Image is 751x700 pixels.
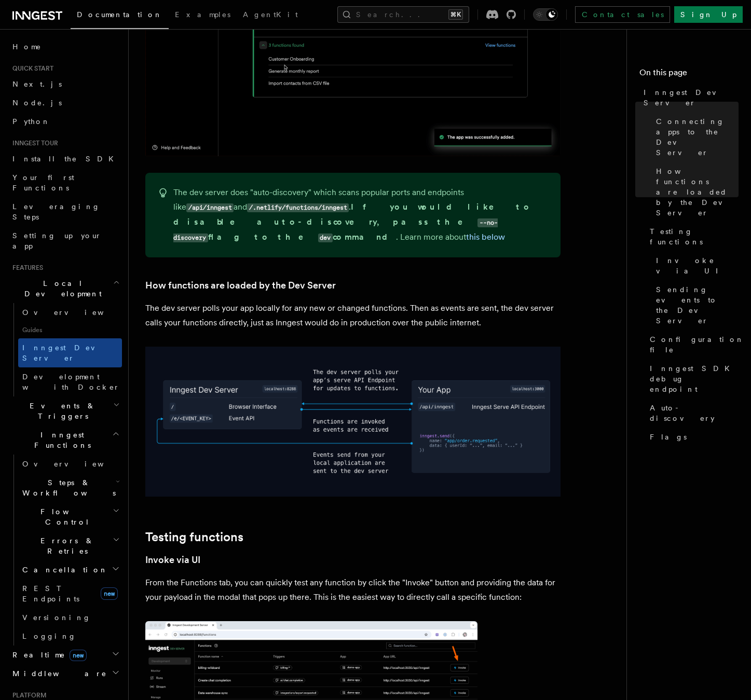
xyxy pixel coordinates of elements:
[8,426,122,455] button: Inngest Functions
[243,10,298,19] span: AgentKit
[22,344,111,362] span: Inngest Dev Server
[12,99,62,107] span: Node.js
[77,10,162,19] span: Documentation
[71,3,169,29] a: Documentation
[145,347,561,496] img: dev-server-diagram-v2.png
[145,278,336,293] a: How functions are loaded by the Dev Server
[656,255,739,276] span: Invoke via UI
[650,226,739,247] span: Testing functions
[18,627,122,646] a: Logging
[652,112,739,162] a: Connecting apps to the Dev Server
[8,168,122,197] a: Your first Functions
[656,284,739,326] span: Sending events to the Dev Server
[8,396,122,426] button: Events & Triggers
[18,560,122,579] button: Cancellation
[8,197,122,226] a: Leveraging Steps
[644,87,739,108] span: Inngest Dev Server
[639,66,739,83] h4: On this page
[18,536,113,556] span: Errors & Retries
[8,75,122,93] a: Next.js
[674,6,743,23] a: Sign Up
[22,584,79,603] span: REST Endpoints
[646,399,739,428] a: Auto-discovery
[8,149,122,168] a: Install the SDK
[175,10,230,19] span: Examples
[70,650,87,661] span: new
[145,301,561,330] p: The dev server polls your app locally for any new or changed functions. Then as events are sent, ...
[18,506,113,527] span: Flow Control
[12,231,102,250] span: Setting up your app
[650,334,744,355] span: Configuration file
[8,650,87,660] span: Realtime
[8,226,122,255] a: Setting up your app
[12,155,120,163] span: Install the SDK
[646,428,739,446] a: Flags
[247,203,349,212] code: /.netlify/functions/inngest
[646,222,739,251] a: Testing functions
[186,203,234,212] code: /api/inngest
[18,473,122,502] button: Steps & Workflows
[8,139,58,147] span: Inngest tour
[12,42,42,52] span: Home
[18,303,122,322] a: Overview
[145,575,561,605] p: From the Functions tab, you can quickly test any function by click the "Invoke" button and provid...
[8,278,113,299] span: Local Development
[448,9,463,20] kbd: ⌘K
[650,403,739,423] span: Auto-discovery
[646,359,739,399] a: Inngest SDK debug endpoint
[18,579,122,608] a: REST Endpointsnew
[145,530,243,544] a: Testing functions
[8,93,122,112] a: Node.js
[8,430,112,450] span: Inngest Functions
[169,3,237,28] a: Examples
[8,303,122,396] div: Local Development
[8,668,107,679] span: Middleware
[652,162,739,222] a: How functions are loaded by the Dev Server
[12,117,50,126] span: Python
[237,3,304,28] a: AgentKit
[8,455,122,646] div: Inngest Functions
[652,280,739,330] a: Sending events to the Dev Server
[22,460,129,468] span: Overview
[8,274,122,303] button: Local Development
[466,232,505,242] a: this below
[18,322,122,338] span: Guides
[8,664,122,683] button: Middleware
[656,166,739,218] span: How functions are loaded by the Dev Server
[337,6,469,23] button: Search...⌘K
[22,613,91,622] span: Versioning
[8,64,53,73] span: Quick start
[8,264,43,272] span: Features
[8,691,47,699] span: Platform
[173,185,548,245] p: The dev server does "auto-discovery" which scans popular ports and endpoints like and . . Learn m...
[22,632,76,640] span: Logging
[318,234,333,242] code: dev
[18,608,122,627] a: Versioning
[18,455,122,473] a: Overview
[173,202,532,242] strong: If you would like to disable auto-discovery, pass the flag to the command
[101,587,118,600] span: new
[656,116,739,158] span: Connecting apps to the Dev Server
[650,363,739,394] span: Inngest SDK debug endpoint
[18,338,122,367] a: Inngest Dev Server
[639,83,739,112] a: Inngest Dev Server
[18,502,122,531] button: Flow Control
[8,646,122,664] button: Realtimenew
[646,330,739,359] a: Configuration file
[533,8,558,21] button: Toggle dark mode
[12,173,74,192] span: Your first Functions
[18,477,116,498] span: Steps & Workflows
[22,373,120,391] span: Development with Docker
[8,112,122,131] a: Python
[12,80,62,88] span: Next.js
[18,367,122,396] a: Development with Docker
[145,553,200,567] a: Invoke via UI
[12,202,100,221] span: Leveraging Steps
[575,6,670,23] a: Contact sales
[18,531,122,560] button: Errors & Retries
[8,401,113,421] span: Events & Triggers
[22,308,129,317] span: Overview
[18,565,108,575] span: Cancellation
[650,432,687,442] span: Flags
[652,251,739,280] a: Invoke via UI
